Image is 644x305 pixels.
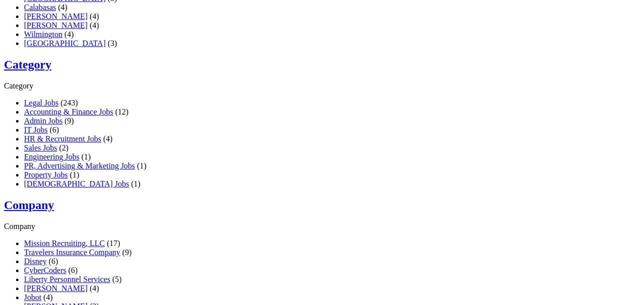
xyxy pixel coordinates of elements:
[4,81,640,90] div: Category
[4,58,640,71] a: Category
[24,134,101,143] a: HR & Recruitment Jobs
[24,12,88,20] a: [PERSON_NAME]
[65,30,74,38] span: (4)
[59,143,69,152] span: (2)
[24,179,129,188] a: [DEMOGRAPHIC_DATA] Jobs
[112,275,122,283] span: (5)
[90,21,99,29] span: (4)
[24,161,135,170] a: PR, Advertising & Marketing Jobs
[49,257,58,265] span: (6)
[24,125,48,134] a: IT Jobs
[115,107,129,116] span: (12)
[24,248,120,256] a: Travelers Insurance Company
[24,3,56,11] a: Calabasas
[24,116,63,125] a: Admin Jobs
[24,39,106,47] a: [GEOGRAPHIC_DATA]
[90,12,99,20] span: (4)
[24,170,68,179] a: Property Jobs
[131,179,141,188] span: (1)
[4,222,640,231] div: Company
[90,284,99,292] span: (4)
[50,125,59,134] span: (6)
[4,198,640,212] a: Company
[24,257,47,265] a: Disney
[44,293,53,301] span: (4)
[58,3,68,11] span: (4)
[82,152,91,161] span: (1)
[24,107,113,116] a: Accounting & Finance Jobs
[68,266,78,274] span: (6)
[122,248,132,256] span: (9)
[61,98,78,107] span: (243)
[24,30,63,38] a: Wilmington
[24,152,80,161] a: Engineering Jobs
[24,98,59,107] a: Legal Jobs
[24,21,88,29] a: [PERSON_NAME]
[24,284,88,292] a: [PERSON_NAME]
[24,293,42,301] a: Jobot
[65,116,74,125] span: (9)
[24,266,66,274] a: CyberCoders
[24,143,57,152] a: Sales Jobs
[103,134,113,143] span: (4)
[107,239,120,247] span: (17)
[24,275,110,283] a: Liberty Personnel Services
[24,239,105,247] a: Mission Recruiting, LLC
[137,161,147,170] span: (1)
[108,39,117,47] span: (3)
[70,170,80,179] span: (1)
